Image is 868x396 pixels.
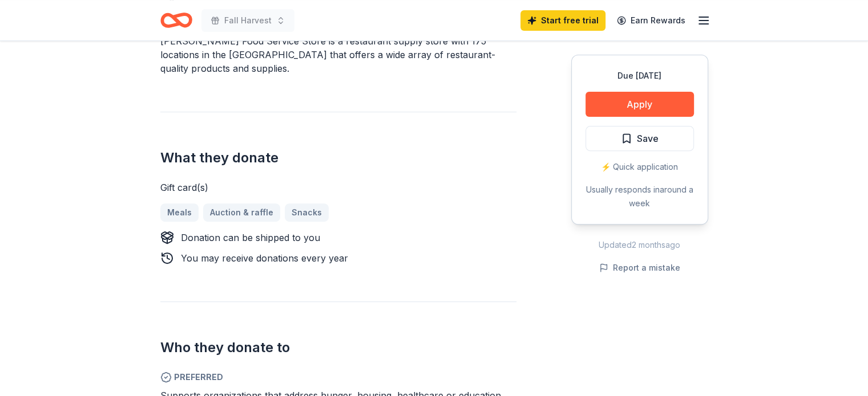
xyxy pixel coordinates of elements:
div: Due [DATE] [586,69,694,83]
a: Home [160,7,192,34]
a: Meals [160,203,199,222]
a: Auction & raffle [203,203,280,222]
div: Donation can be shipped to you [181,231,320,244]
a: Earn Rewards [610,10,692,31]
div: ⚡️ Quick application [586,160,694,174]
h2: Who they donate to [160,338,516,357]
button: Report a mistake [599,261,680,275]
a: Start free trial [520,10,605,31]
button: Fall Harvest [201,9,294,32]
div: Usually responds in around a week [586,183,694,210]
a: Snacks [285,203,329,222]
span: Preferred [160,370,516,384]
div: You may receive donations every year [181,251,348,265]
div: [PERSON_NAME] Food Service Store is a restaurant supply store with 175 locations in the [GEOGRAPH... [160,34,516,75]
h2: What they donate [160,149,516,167]
span: Fall Harvest [224,14,272,27]
div: Updated 2 months ago [571,238,708,252]
button: Apply [586,92,694,117]
div: Gift card(s) [160,181,516,194]
span: Save [637,131,659,146]
button: Save [586,126,694,151]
